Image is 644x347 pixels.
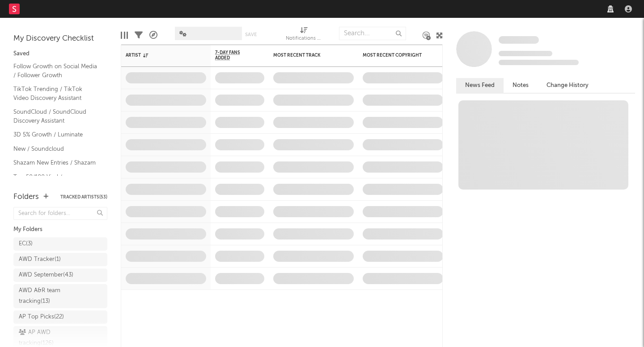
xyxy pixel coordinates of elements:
[538,78,597,93] button: Change History
[126,53,193,58] div: Artist
[245,32,257,37] button: Save
[13,192,39,202] div: Folders
[13,84,98,103] a: TikTok Trending / TikTok Video Discovery Assistant
[456,78,504,93] button: News Feed
[19,270,73,281] div: AWD September ( 43 )
[363,53,430,58] div: Most Recent Copyright
[499,60,579,65] span: 0 fans last week
[19,285,82,307] div: AWD A&R team tracking ( 13 )
[13,49,107,59] div: Saved
[13,310,107,324] a: AP Top Picks(22)
[135,22,143,48] div: Filters
[13,269,107,282] a: AWD September(43)
[13,253,107,266] a: AWD Tracker(1)
[13,158,98,168] a: Shazam New Entries / Shazam
[13,33,107,44] div: My Discovery Checklist
[13,224,107,235] div: My Folders
[286,22,322,48] div: Notifications (Artist)
[121,22,128,48] div: Edit Columns
[13,284,107,308] a: AWD A&R team tracking(13)
[19,239,33,249] div: EC ( 3 )
[273,53,340,58] div: Most Recent Track
[504,78,538,93] button: Notes
[13,62,98,80] a: Follow Growth on Social Media / Follower Growth
[13,144,98,154] a: New / Soundcloud
[13,237,107,251] a: EC(3)
[13,207,107,220] input: Search for folders...
[19,254,61,265] div: AWD Tracker ( 1 )
[13,130,98,140] a: 3D 5% Growth / Luminate
[13,107,98,125] a: SoundCloud / SoundCloud Discovery Assistant
[215,50,251,61] span: 7-Day Fans Added
[499,36,539,44] span: Some Artist
[19,312,64,322] div: AP Top Picks ( 22 )
[13,172,98,199] a: Top 50/100 Viral / Spotify/Apple Discovery Assistant
[339,27,406,40] input: Search...
[286,33,322,44] div: Notifications (Artist)
[499,36,539,45] a: Some Artist
[60,195,107,199] button: Tracked Artists(53)
[149,22,157,48] div: A&R Pipeline
[499,51,552,56] span: Tracking Since: [DATE]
